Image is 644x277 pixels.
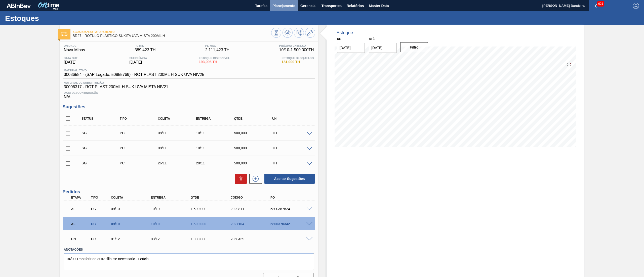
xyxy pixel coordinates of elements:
[272,3,295,9] span: Planejamento
[347,3,364,9] span: Relatórios
[5,15,94,21] h1: Estoques
[80,146,124,150] div: Sugestão Criada
[118,117,162,120] div: Tipo
[7,4,31,8] img: TNhmsLtSVTkK8tSr43FrP2fwEKptu5GPRR3wAAAABJRU5ErkJggg==
[269,222,315,226] div: 5800370342
[337,43,365,53] input: dd/mm/yyyy
[271,161,314,165] div: TH
[229,196,275,199] div: Código
[205,44,230,47] span: PE MAX
[110,196,155,199] div: Coleta
[149,196,195,199] div: Entrega
[110,207,155,211] div: 09/10/2025
[71,237,90,241] p: PN
[73,30,271,33] span: Aguardando Faturamento
[195,117,238,120] div: Entrega
[64,85,314,89] span: 30006317 - ROT PLAST 200ML H SUK UVA MISTA NIV21
[61,32,67,36] img: Ícone
[233,131,276,135] div: 500,000
[233,117,276,120] div: Qtde
[264,174,315,184] button: Aceitar Sugestões
[118,146,162,150] div: Pedido de Compra
[271,146,314,150] div: TH
[281,60,314,64] span: 181,000 TH
[617,3,623,9] img: userActions
[233,146,276,150] div: 500,000
[73,34,271,38] span: BR27 - RÓTULO PLÁSTICO SUKITA UVA MISTA 200ML H
[63,104,315,110] h3: Sugestões
[135,48,155,52] span: 389,423 TH
[156,161,200,165] div: 26/11/2025
[70,218,92,229] div: Aguardando Faturamento
[64,253,314,270] textarea: 04/09 Transferir de outra filial se necessario - Letícia
[70,203,92,214] div: Aguardando Faturamento
[129,57,147,60] span: Suficiência
[232,174,247,184] div: Excluir Sugestões
[110,222,155,226] div: 09/10/2025
[64,57,78,60] span: Data out
[156,131,200,135] div: 08/11/2025
[149,237,195,241] div: 03/12/2025
[281,57,314,60] span: Estoque Bloqueado
[71,222,90,226] p: AF
[279,48,314,52] span: 10/10 - 1.500,000 TH
[321,3,342,9] span: Transportes
[80,161,124,165] div: Sugestão Criada
[283,28,293,38] button: Atualizar Gráfico
[80,131,124,135] div: Sugestão Criada
[118,161,162,165] div: Pedido de Compra
[229,222,275,226] div: 2027104
[269,196,315,199] div: PO
[64,48,85,52] span: Nova Minas
[269,207,315,211] div: 5800387624
[189,237,235,241] div: 1.000,000
[233,161,276,165] div: 500,000
[64,91,314,94] span: Data Descontinuação
[369,3,389,9] span: Master Data
[205,48,230,52] span: 2.111,423 TH
[369,43,397,53] input: dd/mm/yyyy
[271,131,314,135] div: TH
[279,44,314,47] span: Próxima Entrega
[118,131,162,135] div: Pedido de Compra
[271,28,281,38] button: Visão Geral dos Estoques
[71,207,90,211] p: AF
[64,69,205,72] span: Material ativo
[229,237,275,241] div: 2050439
[129,60,147,65] span: [DATE]
[262,173,315,184] div: Aceitar Sugestões
[149,222,195,226] div: 10/10/2025
[110,237,155,241] div: 01/12/2025
[589,2,605,9] button: Notificações
[255,3,267,9] span: Tarefas
[189,207,235,211] div: 1.500,000
[135,44,155,47] span: PE MIN
[189,196,235,199] div: Qtde
[229,207,275,211] div: 2029811
[63,89,315,99] div: N/A
[337,37,341,41] label: De
[400,42,428,52] button: Filtro
[90,237,111,241] div: Pedido de Compra
[70,196,92,199] div: Etapa
[294,28,304,38] button: Programar Estoque
[64,72,205,77] span: 30036584 - (SAP Legado: 50855769) - ROT PLAST 200ML H SUK UVA NIV25
[195,131,238,135] div: 10/11/2025
[300,3,316,9] span: Gerencial
[597,1,604,7] span: 621
[64,246,314,253] label: Anotações
[90,207,111,211] div: Pedido de Compra
[70,234,92,245] div: Pedido em Negociação
[247,174,262,184] div: Nova sugestão
[199,57,230,60] span: Estoque Disponível
[199,60,230,64] span: 193,096 TH
[64,44,85,47] span: Unidade
[337,30,353,35] div: Estoque
[156,146,200,150] div: 08/11/2025
[149,207,195,211] div: 10/10/2025
[63,189,315,195] h3: Pedidos
[305,28,315,38] button: Ir ao Master Data / Geral
[271,117,314,120] div: UN
[64,81,314,84] span: Material de Substituição
[195,146,238,150] div: 10/11/2025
